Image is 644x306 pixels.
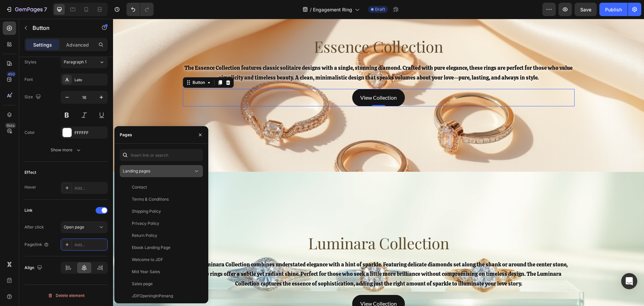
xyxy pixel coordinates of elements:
span: Paragraph 1 [64,59,87,65]
div: FFFFFF [74,130,106,136]
div: Page/link [24,242,49,248]
button: Save [575,3,597,16]
div: After click [24,224,44,230]
p: Button [33,24,90,32]
span: The Luminara Collection combines understated elegance with a hint of sparkle. Featuring delicate ... [76,242,454,269]
div: Mid Year Sales [132,269,160,275]
div: Delete element [48,292,85,300]
button: Open page [61,221,108,233]
div: Add... [74,185,106,191]
p: Advanced [66,41,89,48]
div: 450 [6,71,16,77]
span: Draft [375,6,385,12]
div: Align [24,263,44,272]
div: Lato [74,77,106,83]
div: Return Policy [132,233,157,239]
div: Font [24,76,33,83]
div: Show more [51,147,82,153]
h4: Luminara Collection [70,214,462,235]
div: Terms & Conditions [132,196,169,202]
div: Sales page [132,281,153,287]
span: Landing pages [123,168,150,173]
span: / [310,6,312,13]
button: Show more [24,144,108,156]
div: Undo/Redo [126,3,154,16]
div: Color [24,130,35,136]
button: 7 [3,3,50,16]
div: Effect [24,169,36,175]
div: Ebook Landing Page [132,245,170,251]
p: 7 [44,5,47,13]
div: Contact [132,184,147,190]
button: Delete element [24,290,108,301]
button: Paragraph 1 [61,56,108,68]
button: Landing pages [120,165,203,177]
div: Welcome to JDF [132,257,163,263]
p: Settings [33,41,52,48]
div: Beta [5,123,16,128]
span: Save [580,7,591,12]
button: <p>View Collection</p> [239,70,292,88]
iframe: Design area [113,19,644,306]
div: Add... [74,242,106,248]
span: Engagement Ring [313,6,352,13]
div: Styles [24,59,36,65]
button: Publish [599,3,628,16]
div: JDFOpeningInPenang [132,293,173,299]
div: Privacy Policy [132,220,159,226]
div: Shipping Policy [132,208,161,214]
div: Link [24,207,33,213]
div: Size [24,93,42,102]
button: <p>View Collection</p> [239,276,292,294]
div: Pages [120,132,132,138]
p: View Collection [247,74,284,84]
div: Publish [605,6,622,13]
div: Open Intercom Messenger [621,273,637,289]
div: Button [78,61,93,67]
span: Open page [64,224,84,229]
input: Insert link or search [120,149,203,161]
p: View Collection [247,280,284,290]
div: Hover [24,184,36,190]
